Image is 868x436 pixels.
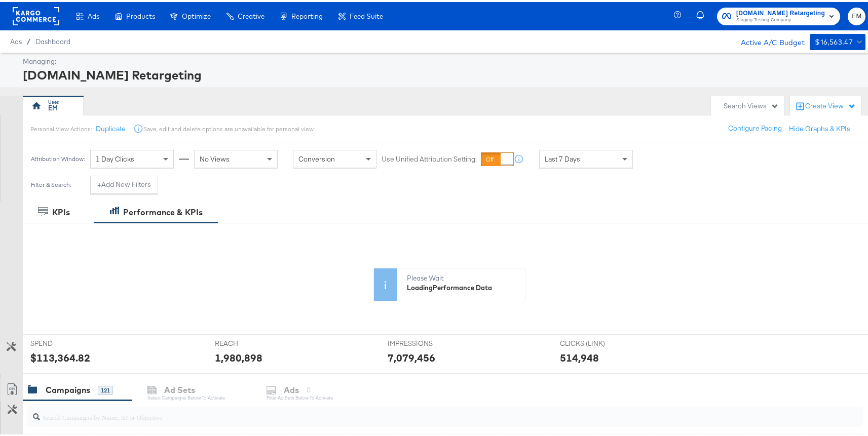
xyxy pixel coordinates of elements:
[46,382,90,394] div: Campaigns
[48,101,58,111] div: EM
[88,10,99,18] span: Ads
[96,152,134,162] span: 1 Day Clicks
[805,99,856,109] div: Create View
[126,10,155,18] span: Products
[852,9,861,20] span: EM
[30,179,71,186] div: Filter & Search:
[724,99,779,109] div: Search Views
[721,117,789,136] button: Configure Pacing
[23,55,863,64] div: Managing:
[52,205,70,216] div: KPIs
[382,152,477,162] label: Use Unified Attribution Setting:
[730,32,805,47] div: Active A/C Budget
[848,6,865,23] button: EM
[10,35,22,44] span: Ads
[200,152,230,162] span: No Views
[22,35,35,44] span: /
[736,14,825,22] span: Staging Testing Company
[350,10,383,18] span: Feed Suite
[182,10,211,18] span: Optimize
[90,174,158,192] button: +Add New Filters
[123,205,203,216] div: Performance & KPIs
[96,122,126,132] button: Duplicate
[717,6,840,23] button: [DOMAIN_NAME] RetargetingStaging Testing Company
[789,122,850,132] button: Hide Graphs & KPIs
[238,10,265,18] span: Creative
[40,401,787,421] input: Search Campaigns by Name, ID or Objective
[298,152,335,162] span: Conversion
[291,10,323,18] span: Reporting
[815,34,853,47] div: $16,563.47
[30,123,92,131] div: Personal View Actions:
[35,35,70,44] a: Dashboard
[143,123,314,131] div: Save, edit and delete options are unavailable for personal view.
[30,153,85,161] div: Attribution Window:
[545,152,580,162] span: Last 7 Days
[97,178,101,187] strong: +
[23,64,863,82] div: [DOMAIN_NAME] Retargeting
[810,32,865,48] button: $16,563.47
[98,384,113,393] div: 121
[736,6,825,17] span: [DOMAIN_NAME] Retargeting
